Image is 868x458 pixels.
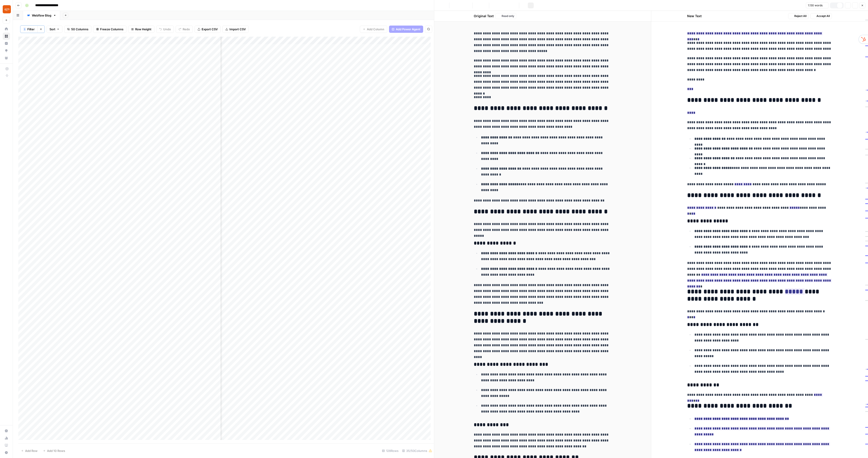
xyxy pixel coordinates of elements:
h1: [PERSON_NAME] [22,2,51,6]
button: Gif picker [21,148,25,152]
div: Ok I got it. Please allow me some time to check with the team internally and see what alternative... [4,111,74,130]
a: Webflow Blog [23,11,60,20]
button: Help + Support [3,449,10,456]
button: Sort [47,26,62,33]
span: Sort [50,27,55,31]
div: Ok I got it. Please allow me some time to check with the team internally and see what alternative... [7,114,71,127]
button: Send a message… [78,146,85,154]
span: Row Height [135,27,151,31]
button: Home [71,2,79,10]
button: Add 10 Rows [40,447,68,454]
button: Emoji picker [14,148,18,152]
textarea: Message… [4,139,87,146]
p: Active 14h ago [22,6,44,10]
span: Add Power Agent [396,27,420,31]
div: The problem is the recommendation will not be applied correctle. Because we work in the Brazilian... [20,50,83,81]
span: Freeze Columns [100,27,123,31]
span: Accept All [816,14,830,18]
a: Insights [3,40,10,47]
a: Usage [3,434,10,442]
button: 50 Columns [64,26,91,33]
div: Webflow Blog [32,13,51,18]
button: go back [3,2,12,10]
a: Learning Hub [3,442,10,449]
div: Close [79,2,87,10]
a: Home [3,25,10,33]
a: Settings [3,427,10,434]
button: Add Power Agent [389,26,423,33]
button: Reject All [788,13,809,19]
div: But I set in the power agent to use the blog pot,. not only the primary keyword. [16,28,87,47]
span: Redo [183,27,190,31]
div: perfect. I set an instruction o brand voice on my knowledge page. Hope it works too. [16,138,87,157]
button: Undo [156,26,174,33]
div: 35/50 Columns [400,447,434,454]
button: Redo [176,26,193,33]
h2: Original Text [471,14,494,18]
a: Opportunities [3,47,10,54]
span: Undo [163,27,171,31]
div: André says… [4,138,87,160]
button: Import CSV [222,26,249,33]
span: 1.130 words [808,3,823,7]
img: LETS Logo [3,5,11,13]
span: Reject All [794,14,807,18]
h2: New Text [687,14,702,18]
button: Add Column [360,26,387,33]
button: Row Height [128,26,154,33]
a: Your Data [3,54,10,62]
div: But I set in the power agent to use the blog pot,. not only the primary keyword. [20,31,83,44]
div: André says… [4,84,87,111]
button: 1.130 words [806,2,829,8]
button: Start recording [29,148,32,152]
span: 50 Columns [71,27,88,31]
div: Manuel says… [4,111,87,138]
span: Export CSV [202,27,218,31]
span: Add Column [367,27,384,31]
button: Accept All [810,13,832,19]
span: Add 10 Rows [47,449,65,453]
div: 128 Rows [380,447,400,454]
span: Filter [27,27,35,31]
div: Also, the team is not English fluent speaker to review it in other language than their mother one... [20,87,83,104]
button: Freeze Columns [93,26,126,33]
button: Add Row [18,447,40,454]
button: Workspace: LETS [3,4,10,15]
div: André says… [4,28,87,47]
span: 1 [24,27,25,31]
button: Export CSV [195,26,221,33]
div: The problem is the recommendation will not be applied correctle. Because we work in the Brazilian... [16,47,87,83]
a: Browse [3,33,10,40]
span: Read only [502,14,514,18]
button: Upload attachment [7,148,11,152]
span: Add Row [25,449,38,453]
div: Also, the team is not English fluent speaker to review it in other language than their mother one... [16,84,87,107]
button: 1Filter [20,26,37,33]
div: André says… [4,47,87,84]
span: Import CSV [229,27,246,31]
img: Profile image for Manuel [13,2,20,10]
div: [PERSON_NAME] • 16h ago [7,131,45,133]
div: 1 [23,27,26,31]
